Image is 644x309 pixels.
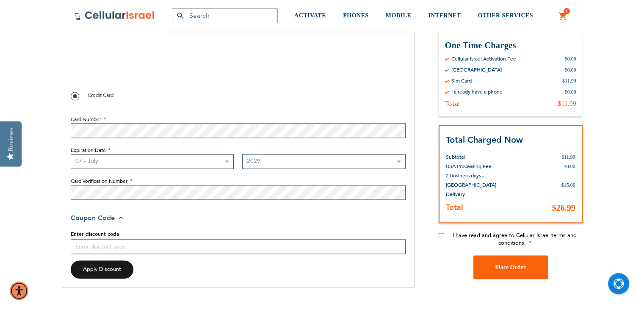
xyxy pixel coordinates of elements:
a: 1 [558,11,568,22]
div: $0.00 [565,55,576,62]
div: [GEOGRAPHIC_DATA] [451,66,502,73]
div: Reviews [7,128,15,151]
div: $0.00 [565,88,576,95]
div: Total [445,99,460,108]
strong: Total [446,202,463,213]
span: OTHER SERVICES [478,12,533,19]
span: 2 business days - [GEOGRAPHIC_DATA] Delivery [446,172,496,198]
span: PHONES [343,12,369,19]
span: $0.00 [564,163,575,169]
h3: One Time Charges [445,40,576,51]
span: 1 [565,8,568,15]
span: $11.99 [561,154,575,160]
button: Place Order [473,255,548,279]
th: Subtotal [446,146,512,162]
span: Credit Card [88,92,113,99]
div: $11.99 [558,99,576,108]
div: $11.99 [562,77,576,84]
div: Sim Card [451,77,472,84]
strong: Total Charged Now [446,134,523,146]
span: Apply Discount [83,265,121,273]
span: MOBILE [386,12,412,19]
span: Enter discount code [71,231,119,237]
div: I already have a phone [451,88,503,95]
span: $26.99 [552,203,575,212]
div: Cellular Israel Activation Fee [451,55,516,62]
button: Apply Discount [71,260,133,279]
iframe: reCAPTCHA [71,51,199,84]
span: USA Processing Fee [446,163,492,170]
div: $0.00 [565,66,576,73]
span: I have read and agree to Cellular Israel terms and conditions. [453,232,577,247]
input: Enter discount code [71,239,406,254]
img: Cellular Israel Logo [75,11,155,21]
span: INTERNET [428,12,461,19]
span: Coupon Code [71,213,115,223]
span: Card Number [71,116,101,123]
span: Expiration Date [71,147,106,154]
span: Place Order [495,264,526,270]
input: Search [172,8,278,23]
span: $15.00 [561,182,575,188]
div: Accessibility Menu [10,281,28,300]
span: ACTIVATE [294,12,326,19]
span: Card Verification Number [71,178,127,185]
